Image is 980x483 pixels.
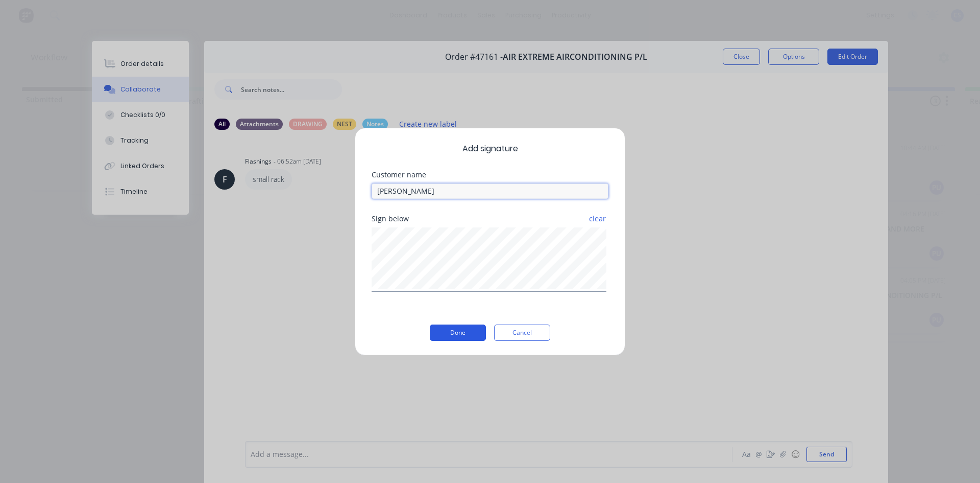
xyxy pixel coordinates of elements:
button: Done [430,325,486,341]
button: Cancel [494,325,550,341]
button: clear [589,210,606,228]
div: Customer name [372,171,608,178]
input: Enter customer name [372,183,608,199]
span: Add signature [372,143,608,155]
div: Sign below [372,215,608,222]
